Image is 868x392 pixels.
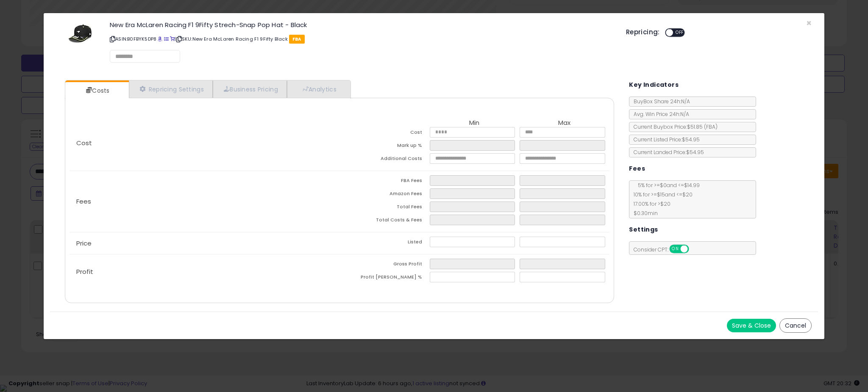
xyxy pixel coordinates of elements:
td: Profit [PERSON_NAME] % [339,272,429,285]
th: Min [430,119,520,127]
span: Current Buybox Price: [629,123,718,130]
h5: Fees [629,163,645,174]
span: 17.00 % for > $20 [629,200,670,207]
span: OFF [673,29,687,36]
td: Cost [339,127,429,140]
td: Amazon Fees [339,188,429,202]
span: × [806,17,812,29]
a: BuyBox page [158,36,162,42]
td: Total Costs & Fees [339,215,429,228]
span: Current Listed Price: $54.95 [629,136,700,143]
p: Cost [70,140,339,146]
a: Business Pricing [213,80,287,98]
td: Additional Costs [339,153,429,166]
span: Avg. Win Price 24h: N/A [629,110,689,118]
a: Repricing Settings [129,80,213,98]
h5: Key Indicators [629,80,679,90]
button: Save & Close [727,319,776,332]
p: Profit [70,268,339,275]
a: Your listing only [170,36,175,42]
p: Price [70,240,339,247]
th: Max [520,119,609,127]
td: Total Fees [339,202,429,215]
span: ON [670,246,681,253]
p: ASIN: B0FBYK5DP8 | SKU: New Era McLaren Racing F1 9Fifty Black [110,32,613,46]
span: 10 % for >= $15 and <= $20 [629,191,693,198]
h3: New Era McLaren Racing F1 9Fifty Strech-Snap Pop Hat - Black [110,22,613,28]
h5: Repricing: [626,29,660,36]
span: 5 % for >= $0 and <= $14.99 [634,182,700,189]
td: Listed [339,237,429,250]
span: FBA [289,35,305,44]
a: Costs [65,82,128,99]
span: OFF [688,246,701,253]
h5: Settings [629,224,658,235]
span: Current Landed Price: $54.95 [629,149,704,156]
a: All offer listings [164,36,169,42]
span: $0.30 min [629,210,658,217]
button: Cancel [779,318,812,333]
span: ( FBA ) [704,123,718,130]
span: BuyBox Share 24h: N/A [629,98,690,105]
td: Gross Profit [339,259,429,272]
span: $51.85 [687,123,718,130]
a: Analytics [287,80,350,98]
img: 41X7-szmWNL._SL60_.jpg [67,22,93,47]
td: Mark up % [339,140,429,153]
span: Consider CPT: [629,246,700,253]
p: Fees [70,198,339,205]
td: FBA Fees [339,175,429,188]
